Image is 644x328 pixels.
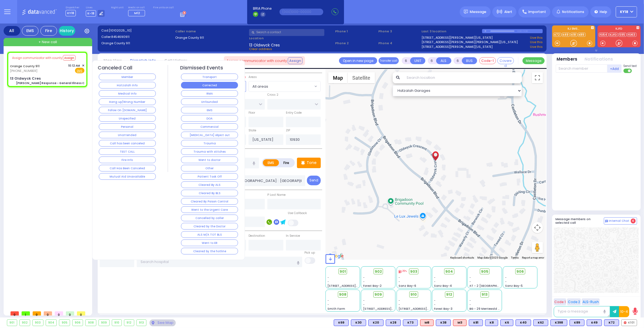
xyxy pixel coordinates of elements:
[328,303,329,307] span: -
[253,6,271,11] span: BRIA Phone
[77,69,83,73] u: EMS
[334,319,349,326] div: BLS
[410,57,425,64] button: UNIT
[403,72,522,83] input: Search location
[399,298,400,303] span: -
[504,9,512,14] span: Alert
[44,311,52,316] span: 0
[181,115,238,122] button: DOA
[497,57,514,64] button: Covered
[99,107,156,113] button: Follow On [DOMAIN_NAME]
[280,9,323,15] input: (000)000-00000
[624,321,627,324] img: red-radio-icon.svg
[562,9,584,14] span: Notifications
[386,319,401,326] div: K28
[462,57,477,64] button: BUS
[99,58,126,63] a: Map View
[609,33,618,37] a: KJFD
[570,319,584,326] div: BLS
[434,284,452,288] span: Sanz Bay-4
[620,9,629,14] span: KY18
[378,29,420,34] span: Phone 3
[252,84,268,89] span: All areas
[469,319,483,326] div: BLS
[619,33,627,37] a: 595
[4,26,20,36] div: All
[124,320,134,326] div: 912
[109,28,131,33] span: [10102025_10]
[570,319,584,326] div: K89
[22,311,30,316] span: 1
[181,123,238,130] button: Commercial
[598,27,641,31] label: KJFD
[55,311,63,316] span: 0
[516,269,524,274] span: 906
[445,269,453,274] span: 904
[99,157,156,163] button: Fire Info
[99,82,156,88] button: Hatzalah Info
[22,8,59,15] img: Logo
[101,28,173,33] label: Cad:
[604,319,619,326] div: BLS
[249,111,255,115] label: Floor
[249,75,257,79] label: Areas
[616,6,637,17] button: KY18
[436,57,451,64] button: ALS
[305,251,315,255] label: Pick up
[307,176,321,185] button: Send
[249,81,320,92] span: All areas
[63,55,76,61] button: Assign
[481,269,488,274] span: 905
[562,33,570,37] a: K49
[530,40,543,45] a: Use this
[10,64,40,68] a: Orange County 911
[600,9,607,14] span: Help
[453,319,467,326] div: M3
[470,280,471,284] span: -
[378,41,420,46] span: Phone 4
[86,320,96,326] div: 908
[530,45,543,49] a: Use this
[399,307,451,311] span: [STREET_ADDRESS][PERSON_NAME]
[530,35,543,40] a: Use this
[500,319,513,326] div: K6
[351,319,366,326] div: K30
[181,223,238,230] button: Cleared by the Doctor
[286,234,300,238] label: In Service
[249,234,265,238] label: Destination
[335,29,376,34] span: Phone 1
[99,98,156,105] button: Hang up/Wrong Number
[99,173,156,180] button: Mutual Aid Unavailable
[40,26,57,36] div: Fire
[403,319,418,326] div: BLS
[59,26,75,36] a: History
[134,11,140,15] span: M12
[181,190,238,196] button: Cleared By BLS
[101,35,173,39] label: Caller:
[552,27,595,31] label: KJ EMS...
[7,320,17,326] div: 901
[505,280,507,284] span: -
[348,72,375,83] button: Show satellite imagery
[181,98,238,105] button: Unfounded
[420,319,434,326] div: M8
[420,319,434,326] div: ALS KJ
[181,132,238,138] button: [MEDICAL_DATA] object out
[434,298,436,303] span: -
[363,303,365,307] span: -
[528,9,546,14] span: Important
[619,306,629,317] button: 10-4
[328,298,329,303] span: -
[410,269,417,274] span: 903
[181,157,238,163] button: Went to doctor
[328,72,348,83] button: Show street map
[66,311,74,316] span: 0
[399,275,400,280] span: -
[181,231,238,238] button: ALS M/A TOT BLS
[68,64,80,68] span: 10:12 AM
[181,148,238,155] button: Trauma with stitches
[267,193,286,197] label: P Last Name
[22,26,38,36] div: EMS
[363,275,365,280] span: -
[609,219,630,223] span: Internal Chat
